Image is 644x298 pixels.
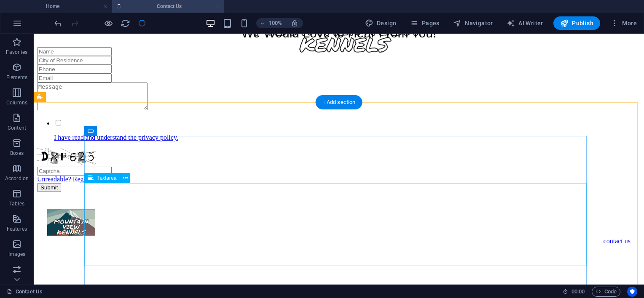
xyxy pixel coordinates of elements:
[256,18,286,28] button: 100%
[503,16,547,30] button: AI Writer
[607,16,640,30] button: More
[410,19,439,27] span: Pages
[7,226,27,232] p: Features
[5,175,29,182] p: Accordion
[450,16,496,30] button: Navigator
[572,287,585,297] span: 00 00
[53,18,63,28] button: undo
[596,287,617,297] span: Code
[6,74,28,81] p: Elements
[406,16,443,30] button: Pages
[7,287,43,297] a: Click to cancel selection. Double-click to open Pages
[269,18,282,28] h6: 100%
[563,287,585,297] h6: Session time
[103,18,113,28] button: Click here to leave preview mode and continue editing
[365,19,397,27] span: Design
[8,125,26,131] p: Content
[592,287,620,297] button: Code
[553,16,600,30] button: Publish
[362,16,400,30] button: Design
[120,18,130,28] button: reload
[627,287,637,297] button: Usercentrics
[6,99,27,106] p: Columns
[97,176,116,181] span: Textarea
[291,19,298,27] i: On resize automatically adjust zoom level to fit chosen device.
[577,288,579,295] span: :
[316,95,362,109] div: + Add section
[9,200,24,207] p: Tables
[10,150,24,157] p: Boxes
[8,251,26,258] p: Images
[560,19,593,27] span: Publish
[507,19,543,27] span: AI Writer
[121,19,130,28] i: Reload page
[610,19,637,27] span: More
[53,19,63,28] i: Undo: Change sender (Ctrl+Z)
[6,49,27,56] p: Favorites
[362,16,400,30] div: Design (Ctrl+Alt+Y)
[453,19,493,27] span: Navigator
